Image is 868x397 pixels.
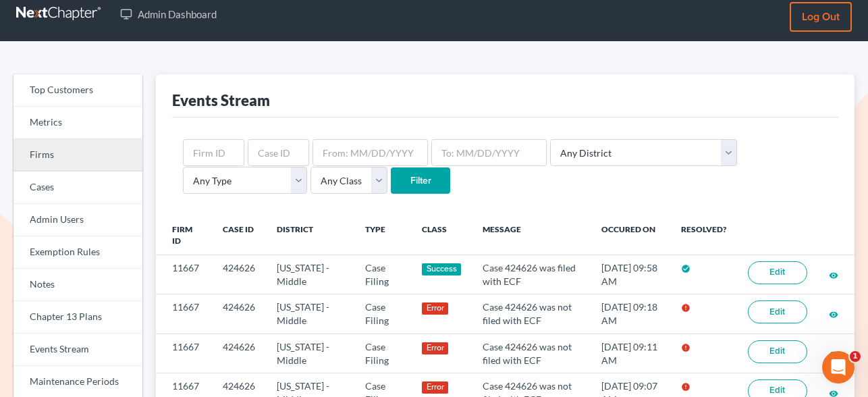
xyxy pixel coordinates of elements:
[850,351,861,362] span: 1
[156,216,212,255] th: Firm ID
[183,139,244,166] input: Firm ID
[13,334,142,366] a: Events Stream
[13,74,142,107] a: Top Customers
[591,255,670,294] td: [DATE] 09:58 AM
[681,382,690,392] i: error
[591,334,670,373] td: [DATE] 09:11 AM
[822,351,855,383] iframe: Intercom live chat
[681,264,690,273] i: check_circle
[266,216,354,255] th: District
[748,300,807,323] a: Edit
[13,269,142,301] a: Notes
[13,204,142,236] a: Admin Users
[13,236,142,269] a: Exemption Rules
[266,334,354,373] td: [US_STATE] - Middle
[748,261,807,284] a: Edit
[829,348,838,359] a: visibility
[172,90,270,110] div: Events Stream
[313,139,428,166] input: From: MM/DD/YYYY
[829,271,838,280] i: visibility
[248,139,309,166] input: Case ID
[829,310,838,319] i: visibility
[472,216,591,255] th: Message
[354,294,412,334] td: Case Filing
[422,342,448,354] div: Error
[591,294,670,334] td: [DATE] 09:18 AM
[790,2,852,32] a: Log out
[681,303,690,313] i: error
[431,139,547,166] input: To: MM/DD/YYYY
[266,255,354,294] td: [US_STATE] - Middle
[422,263,461,275] div: Success
[411,216,472,255] th: Class
[829,269,838,280] a: visibility
[681,343,690,352] i: error
[113,2,223,26] a: Admin Dashboard
[354,216,412,255] th: Type
[212,334,266,373] td: 424626
[266,294,354,334] td: [US_STATE] - Middle
[156,255,212,294] td: 11667
[212,216,266,255] th: Case ID
[391,167,450,194] input: Filter
[13,171,142,204] a: Cases
[13,301,142,334] a: Chapter 13 Plans
[212,255,266,294] td: 424626
[156,294,212,334] td: 11667
[472,334,591,373] td: Case 424626 was not filed with ECF
[13,139,142,171] a: Firms
[212,294,266,334] td: 424626
[748,340,807,363] a: Edit
[670,216,737,255] th: Resolved?
[591,216,670,255] th: Occured On
[472,294,591,334] td: Case 424626 was not filed with ECF
[354,334,412,373] td: Case Filing
[472,255,591,294] td: Case 424626 was filed with ECF
[354,255,412,294] td: Case Filing
[13,107,142,139] a: Metrics
[422,302,448,315] div: Error
[829,308,838,319] a: visibility
[422,381,448,394] div: Error
[156,334,212,373] td: 11667
[829,350,838,359] i: visibility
